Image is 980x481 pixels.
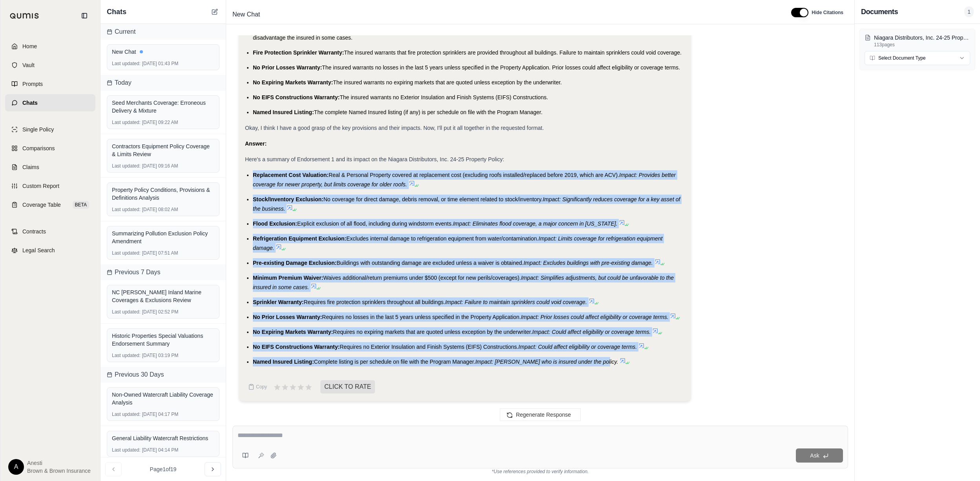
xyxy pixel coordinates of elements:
span: Anesti [27,459,91,467]
div: [DATE] 07:51 AM [112,250,214,256]
span: Contracts [22,228,46,235]
span: Brown & Brown Insurance [27,467,91,475]
div: Previous 7 Days [101,264,226,280]
span: Replacement Cost Valuation: [253,172,329,178]
div: [DATE] 09:22 AM [112,119,214,126]
button: Collapse sidebar [78,9,91,22]
span: The insured warrants no Exterior Insulation and Finish Systems (EIFS) Constructions. [340,94,548,100]
span: Requires no Exterior Insulation and Finish Systems (EIFS) Constructions. [340,344,518,350]
div: [DATE] 01:43 PM [112,60,214,67]
span: The insured warrants no losses in the last 5 years unless specified in the Property Application. ... [322,64,680,71]
span: Last updated: [112,206,141,213]
span: Okay, I think I have a good grasp of the key provisions and their impacts. Now, I'll put it all t... [245,125,544,131]
div: Contractors Equipment Policy Coverage & Limits Review [112,142,214,158]
a: Custom Report [5,177,95,195]
span: Impact: Could affect eligibility or coverage terms. [532,329,651,335]
span: Named Insured Listing: [253,109,314,115]
img: Qumis Logo [10,13,39,19]
div: Property Policy Conditions, Provisions & Definitions Analysis [112,186,214,202]
a: Contracts [5,223,95,240]
span: Claims [22,163,39,171]
span: Impact: Significantly reduces coverage for a key asset of the business. [253,196,680,212]
span: BETA [73,201,89,209]
a: Chats [5,94,95,111]
a: Vault [5,56,95,74]
span: 1 [964,6,974,17]
span: The insured warrants that fire protection sprinklers are provided throughout all buildings. Failu... [344,49,682,56]
span: Explicit exclusion of all flood, including during windstorm events. [297,220,453,227]
h3: Documents [861,6,898,17]
div: Edit Title [229,8,782,21]
span: Named Insured Listing: [253,359,314,365]
div: Current [101,24,226,40]
span: Sprinkler Warranty: [253,299,304,305]
a: Comparisons [5,140,95,157]
div: Non-Owned Watercraft Liability Coverage Analysis [112,391,214,406]
div: [DATE] 03:19 PM [112,352,214,359]
span: Single Policy [22,126,54,133]
span: Requires no expiring markets that are quoted unless exception by the underwriter. [333,329,532,335]
span: Impact: Eliminates flood coverage, a major concern in [US_STATE]. [453,220,618,227]
span: Last updated: [112,163,141,169]
span: Legal Search [22,246,55,254]
span: Minimum Premium Waiver: [253,275,323,281]
div: [DATE] 08:02 AM [112,206,214,213]
button: Niagara Distributors, Inc. 24-25 Property Policy - Certain Underwriters At Lloyds, [GEOGRAPHIC_DA... [865,34,970,48]
span: Impact: Excludes buildings with pre-existing damage. [523,260,653,266]
div: [DATE] 09:16 AM [112,163,214,169]
span: Stock/Inventory Exclusion: [253,196,324,202]
span: Regenerate Response [516,412,571,418]
span: Impact: Simplifies adjustments, but could be unfavorable to the insured in some cases. [253,275,674,290]
span: No Prior Losses Warranty: [253,314,322,320]
span: Impact: [PERSON_NAME] who is insured under the policy. [475,359,618,365]
span: Buildings with outstanding damage are excluded unless a waiver is obtained. [336,260,523,266]
span: The complete Named Insured listing (if any) is per schedule on file with the Program Manager. [314,109,543,115]
span: Last updated: [112,447,141,453]
button: Copy [245,379,270,395]
span: Last updated: [112,250,141,256]
span: Ask [810,452,819,459]
a: Legal Search [5,242,95,259]
a: Claims [5,159,95,176]
div: Previous 30 Days [101,367,226,383]
div: *Use references provided to verify information. [232,468,848,475]
span: The insured warrants no expiring markets that are quoted unless exception by the underwriter. [333,79,562,86]
span: Chats [107,6,126,17]
span: No Prior Losses Warranty: [253,64,322,71]
span: Last updated: [112,309,141,315]
div: Summarizing Pollution Exclusion Policy Amendment [112,230,214,245]
span: No EIFS Constructions Warranty: [253,94,340,100]
span: Home [22,42,37,50]
a: Coverage TableBETA [5,196,95,213]
span: Excludes internal damage to refrigeration equipment from water/contamination. [346,235,538,242]
button: Ask [796,448,843,463]
a: Prompts [5,75,95,93]
span: Prompts [22,80,43,88]
span: Refrigeration Equipment Exclusion: [253,235,346,242]
a: Single Policy [5,121,95,138]
div: [DATE] 04:14 PM [112,447,214,453]
div: General Liability Watercraft Restrictions [112,434,214,442]
div: Today [101,75,226,91]
span: Waives additional/return premiums under $500 (except for new perils/coverages). [323,275,521,281]
span: Pre-existing Damage Exclusion: [253,260,336,266]
span: Impact: Could affect eligibility or coverage terms. [518,344,637,350]
span: Impact: Limits coverage for refrigeration equipment damage. [253,235,662,251]
button: Regenerate Response [500,408,581,421]
span: Here's a summary of Endorsement 1 and its impact on the Niagara Distributors, Inc. 24-25 Property... [245,156,504,162]
div: A [8,459,24,475]
p: 113 pages [874,42,970,48]
span: Impact: Failure to maintain sprinklers could void coverage. [445,299,587,305]
span: Complete listing is per schedule on file with the Program Manager. [314,359,475,365]
span: Requires no losses in the last 5 years unless specified in the Property Application. [322,314,521,320]
span: No Expiring Markets Warranty: [253,329,333,335]
span: Requires fire protection sprinklers throughout all buildings. [304,299,445,305]
span: Last updated: [112,352,141,359]
span: Custom Report [22,182,59,190]
p: Niagara Distributors, Inc. 24-25 Property Policy - Certain Underwriters At Lloyds, London.pdf [874,34,970,42]
span: Impact: Prior losses could affect eligibility or coverage terms. [521,314,669,320]
span: Last updated: [112,119,141,126]
span: No coverage for direct damage, debris removal, or time element related to stock/inventory. [324,196,543,202]
span: Vault [22,61,35,69]
div: [DATE] 02:52 PM [112,309,214,315]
